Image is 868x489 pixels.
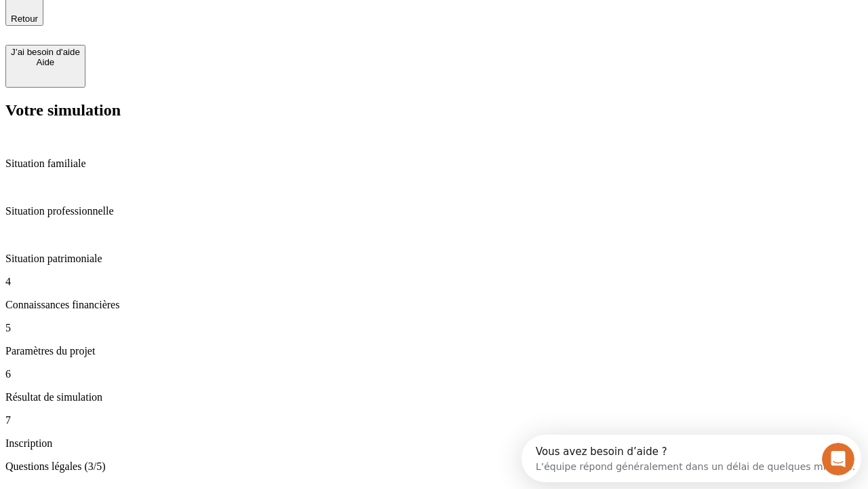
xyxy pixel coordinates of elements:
p: Situation professionnelle [5,205,863,217]
iframe: Intercom live chat [822,443,854,475]
p: Situation familiale [5,158,863,170]
p: Inscription [5,437,863,450]
span: Retour [11,14,38,24]
div: Vous avez besoin d’aide ? [14,12,334,22]
h2: Votre simulation [5,101,863,120]
p: 5 [5,322,863,334]
p: Résultat de simulation [5,391,863,403]
button: J’ai besoin d'aideAide [5,45,85,88]
div: J’ai besoin d'aide [11,47,80,57]
p: Paramètres du projet [5,345,863,357]
div: L’équipe répond généralement dans un délai de quelques minutes. [14,22,334,37]
div: Ouvrir le Messenger Intercom [5,5,374,43]
p: Questions légales (3/5) [5,460,863,473]
p: 7 [5,414,863,427]
p: Situation patrimoniale [5,253,863,265]
p: 4 [5,276,863,288]
iframe: Intercom live chat discovery launcher [521,435,861,482]
div: Aide [11,57,80,67]
p: 6 [5,368,863,380]
p: Connaissances financières [5,299,863,311]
